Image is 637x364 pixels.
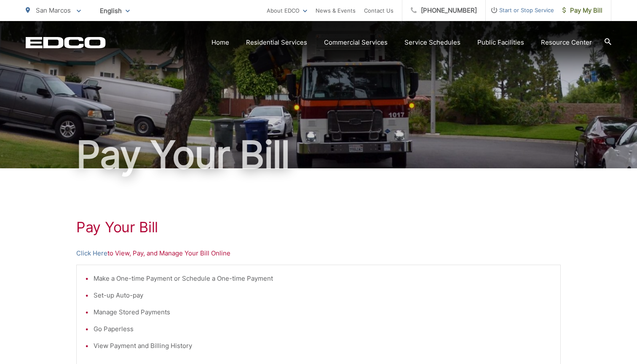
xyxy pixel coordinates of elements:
[94,290,552,300] li: Set-up Auto-pay
[26,134,611,176] h1: Pay Your Bill
[26,37,106,48] a: EDCD logo. Return to the homepage.
[316,5,356,16] a: News & Events
[76,248,561,258] p: to View, Pay, and Manage Your Bill Online
[562,5,602,16] span: Pay My Bill
[364,5,393,16] a: Contact Us
[267,5,307,16] a: About EDCO
[211,37,229,48] a: Home
[94,274,552,284] li: Make a One-time Payment or Schedule a One-time Payment
[94,341,552,351] li: View Payment and Billing History
[94,307,552,317] li: Manage Stored Payments
[94,3,136,18] span: English
[36,6,71,14] span: San Marcos
[76,219,561,236] h1: Pay Your Bill
[246,37,307,48] a: Residential Services
[541,37,592,48] a: Resource Center
[76,248,107,258] a: Click Here
[477,37,524,48] a: Public Facilities
[324,37,388,48] a: Commercial Services
[404,37,460,48] a: Service Schedules
[94,324,552,334] li: Go Paperless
